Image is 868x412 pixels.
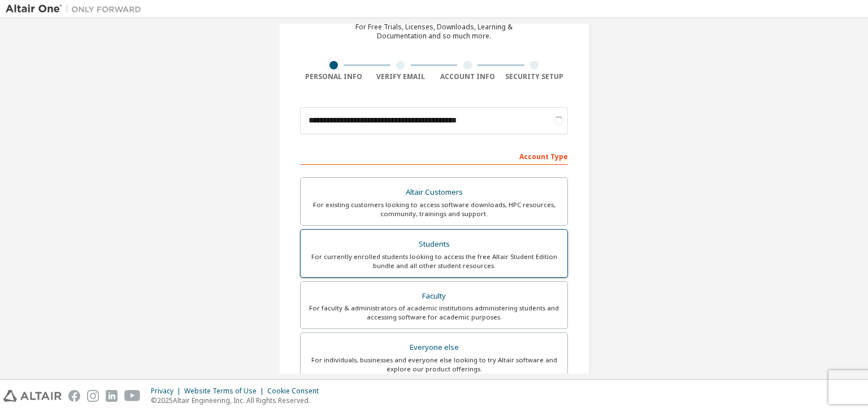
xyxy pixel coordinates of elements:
[307,304,561,322] div: For faculty & administrators of academic institutions administering students and accessing softwa...
[307,356,561,374] div: For individuals, businesses and everyone else looking to try Altair software and explore our prod...
[307,288,561,304] div: Faculty
[267,387,325,396] div: Cookie Consent
[151,387,184,396] div: Privacy
[434,72,501,81] div: Account Info
[106,390,118,402] img: linkedin.svg
[87,390,99,402] img: instagram.svg
[124,390,141,402] img: youtube.svg
[307,185,561,200] div: Altair Customers
[307,252,561,270] div: For currently enrolled students looking to access the free Altair Student Edition bundle and all ...
[300,72,367,81] div: Personal Info
[3,390,62,402] img: altair_logo.svg
[307,200,561,218] div: For existing customers looking to access software downloads, HPC resources, community, trainings ...
[300,147,568,165] div: Account Type
[307,236,561,252] div: Students
[151,396,325,405] p: © 2025 Altair Engineering, Inc. All Rights Reserved.
[501,72,568,81] div: Security Setup
[68,390,80,402] img: facebook.svg
[6,3,147,15] img: Altair One
[367,72,435,81] div: Verify Email
[307,340,561,356] div: Everyone else
[184,387,267,396] div: Website Terms of Use
[355,23,513,41] div: For Free Trials, Licenses, Downloads, Learning & Documentation and so much more.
